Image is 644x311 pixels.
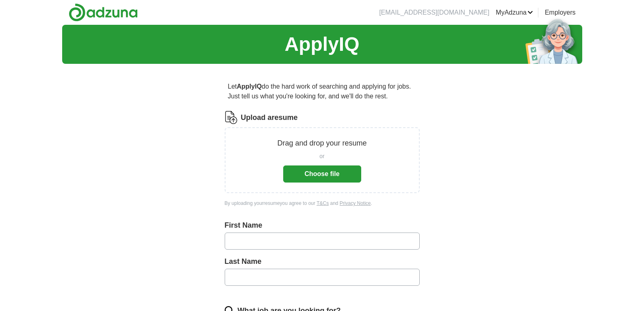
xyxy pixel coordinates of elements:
[241,112,298,123] label: Upload a resume
[225,78,420,104] p: Let do the hard work of searching and applying for jobs. Just tell us what you're looking for, an...
[283,165,361,183] button: Choose file
[69,3,138,22] img: Adzuna logo
[317,200,329,206] a: T&Cs
[225,256,420,267] label: Last Name
[225,111,238,124] img: CV Icon
[319,152,324,161] span: or
[277,138,366,149] p: Drag and drop your resume
[340,200,371,206] a: Privacy Notice
[225,220,420,231] label: First Name
[284,30,359,59] h1: ApplyIQ
[379,8,489,17] li: [EMAIL_ADDRESS][DOMAIN_NAME]
[237,83,262,90] strong: ApplyIQ
[545,8,576,17] a: Employers
[496,8,533,17] a: MyAdzuna
[225,200,420,207] div: By uploading your resume you agree to our and .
